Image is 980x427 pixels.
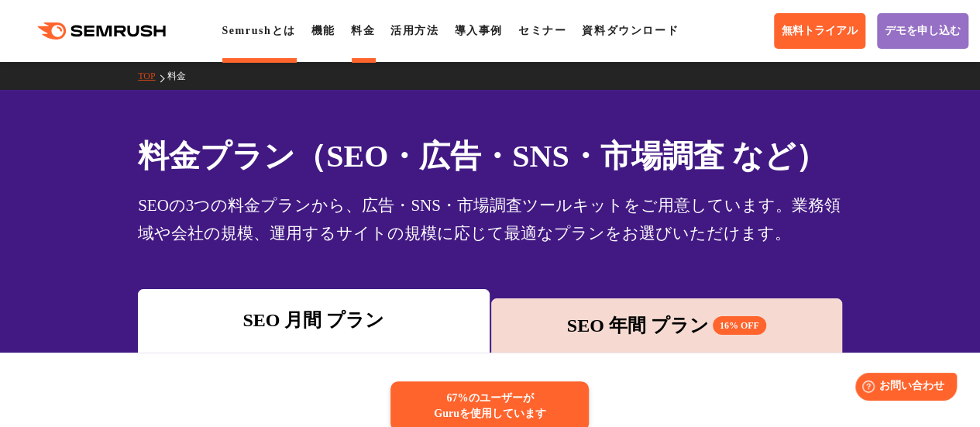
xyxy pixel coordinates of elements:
iframe: Help widget launcher [842,367,963,410]
a: 料金 [351,25,375,36]
a: TOP [138,71,167,81]
span: 無料トライアル [782,24,858,38]
a: 活用方法 [390,25,438,36]
a: 機能 [311,25,335,36]
a: 資料ダウンロード [582,25,679,36]
a: セミナー [518,25,566,36]
div: SEOの3つの料金プランから、広告・SNS・市場調査ツールキットをご用意しています。業務領域や会社の規模、運用するサイトの規模に応じて最適なプランをお選びいただけます。 [138,191,842,247]
div: SEO 月間 プラン [146,306,481,334]
a: デモを申し込む [877,13,968,49]
a: 導入事例 [454,25,502,36]
span: 16% OFF [713,316,766,335]
div: SEO 年間 プラン [499,312,834,339]
h1: 料金プラン（SEO・広告・SNS・市場調査 など） [138,133,842,179]
a: 無料トライアル [774,13,865,49]
span: デモを申し込む [885,24,961,38]
a: Semrushとは [222,25,295,36]
a: 料金 [167,71,198,81]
